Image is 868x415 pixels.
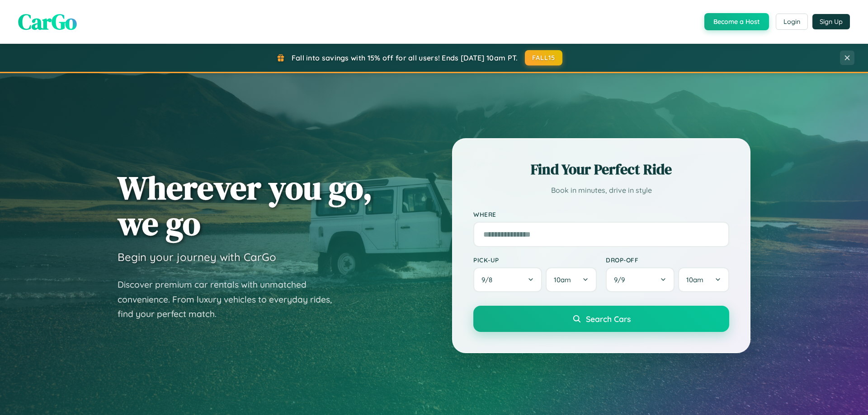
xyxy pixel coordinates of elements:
[546,267,597,292] button: 10am
[554,275,571,284] span: 10am
[473,210,729,218] label: Where
[292,53,518,62] span: Fall into savings with 15% off for all users! Ends [DATE] 10am PT.
[776,14,808,30] button: Login
[614,275,629,284] span: 9 / 9
[678,267,729,292] button: 10am
[606,267,675,292] button: 9/9
[606,256,729,264] label: Drop-off
[118,277,344,322] p: Discover premium car rentals with unmatched convenience. From luxury vehicles to everyday rides, ...
[812,14,850,29] button: Sign Up
[481,275,497,284] span: 9 / 8
[473,306,729,332] button: Search Cars
[473,184,729,197] p: Book in minutes, drive in style
[586,314,631,324] span: Search Cars
[118,250,276,264] h3: Begin your journey with CarGo
[18,7,77,37] span: CarGo
[473,159,729,179] h2: Find Your Perfect Ride
[686,275,703,284] span: 10am
[525,50,563,65] button: FALL15
[704,13,769,30] button: Become a Host
[118,170,373,241] h1: Wherever you go, we go
[473,267,542,292] button: 9/8
[473,256,597,264] label: Pick-up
